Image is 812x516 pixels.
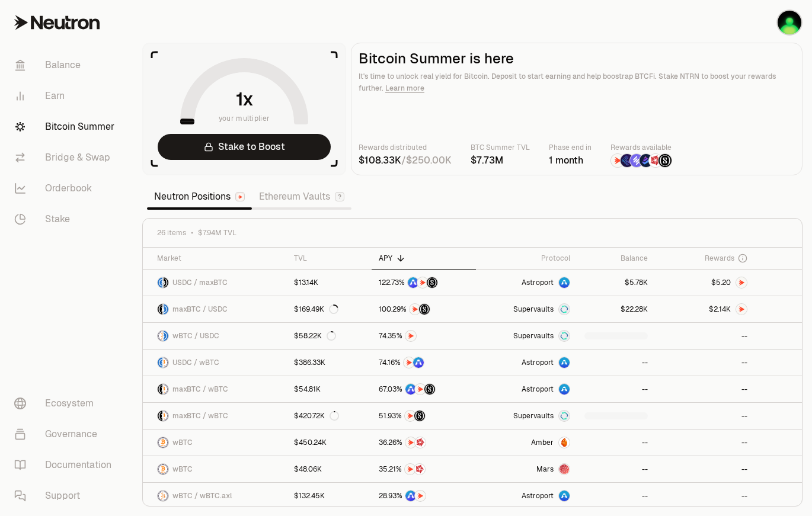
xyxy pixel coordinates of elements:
[372,403,477,429] a: NTRNStructured Points
[405,331,416,341] img: NTRN
[513,411,554,421] span: Supervaults
[372,483,477,509] a: ASTRONTRN
[372,323,477,349] a: NTRN
[5,419,128,450] a: Governance
[372,456,477,482] a: NTRNMars Fragments
[143,323,287,349] a: wBTC LogoUSDC LogowBTC / USDC
[158,331,162,341] img: wBTC Logo
[379,330,469,342] button: NTRN
[379,254,469,263] div: APY
[417,277,428,288] img: NTRN
[778,11,801,34] img: KO
[372,376,477,402] a: ASTRONTRNStructured Points
[5,50,128,81] a: Balance
[294,305,338,314] div: $169.49K
[427,277,437,288] img: Structured Points
[143,350,287,376] a: USDC LogowBTC LogoUSDC / wBTC
[471,142,530,153] p: BTC Summer TVL
[405,384,416,395] img: ASTRO
[577,456,655,482] a: --
[172,464,193,474] span: wBTC
[172,411,228,421] span: maxBTC / wBTC
[164,491,168,501] img: wBTC.axl Logo
[287,323,371,349] a: $58.22K
[164,304,168,315] img: USDC Logo
[158,411,162,421] img: maxBTC Logo
[359,50,795,67] h2: Bitcoin Summer is here
[158,304,162,315] img: maxBTC Logo
[236,193,244,201] img: Neutron Logo
[531,438,554,447] span: Amber
[147,185,252,209] a: Neutron Positions
[143,456,287,482] a: wBTC LogowBTC
[404,357,414,368] img: NTRN
[379,383,469,395] button: ASTRONTRNStructured Points
[424,384,435,395] img: Structured Points
[379,303,469,315] button: NTRNStructured Points
[405,491,416,501] img: ASTRO
[294,254,364,263] div: TVL
[522,358,554,367] span: Astroport
[577,430,655,456] a: --
[158,464,168,475] img: wBTC Logo
[476,376,577,402] a: Astroport
[476,456,577,482] a: Mars
[294,438,327,447] div: $450.24K
[513,305,554,314] span: Supervaults
[736,304,747,315] img: NTRN Logo
[476,296,577,322] a: SupervaultsSupervaults
[372,270,477,296] a: ASTRONTRNStructured Points
[549,153,592,168] div: 1 month
[476,323,577,349] a: SupervaultsSupervaults
[379,437,469,448] button: NTRNMars Fragments
[476,430,577,456] a: AmberAmber
[408,277,418,288] img: ASTRO
[577,376,655,402] a: --
[5,480,128,511] a: Support
[287,296,371,322] a: $169.49K
[419,304,430,315] img: Structured Points
[294,358,325,367] div: $386.33K
[5,111,128,142] a: Bitcoin Summer
[287,270,371,296] a: $13.14K
[559,304,570,315] img: Supervaults
[252,185,351,209] a: Ethereum Vaults
[5,204,128,235] a: Stake
[655,483,755,509] a: --
[379,357,469,368] button: NTRNASTRO
[294,384,321,394] div: $54.81K
[414,411,425,421] img: Structured Points
[649,154,662,167] img: Mars Fragments
[372,350,477,376] a: NTRNASTRO
[655,430,755,456] a: --
[476,403,577,429] a: SupervaultsSupervaults
[522,278,554,287] span: Astroport
[143,376,287,402] a: maxBTC LogowBTC LogomaxBTC / wBTC
[655,456,755,482] a: --
[158,384,162,395] img: maxBTC Logo
[410,304,420,315] img: NTRN
[164,384,168,395] img: wBTC Logo
[287,430,371,456] a: $450.24K
[630,154,643,167] img: Solv Points
[655,323,755,349] a: --
[611,154,624,167] img: NTRN
[287,483,371,509] a: $132.45K
[172,331,219,341] span: wBTC / USDC
[294,464,322,474] div: $48.06K
[522,384,554,394] span: Astroport
[415,384,426,395] img: NTRN
[414,464,425,475] img: Mars Fragments
[5,450,128,480] a: Documentation
[172,278,228,287] span: USDC / maxBTC
[415,491,426,501] img: NTRN
[164,357,168,368] img: wBTC Logo
[164,411,168,421] img: wBTC Logo
[172,358,219,367] span: USDC / wBTC
[405,437,416,448] img: NTRN
[157,228,186,238] span: 26 items
[372,430,477,456] a: NTRNMars Fragments
[158,437,168,448] img: wBTC Logo
[559,331,570,341] img: Supervaults
[584,254,648,263] div: Balance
